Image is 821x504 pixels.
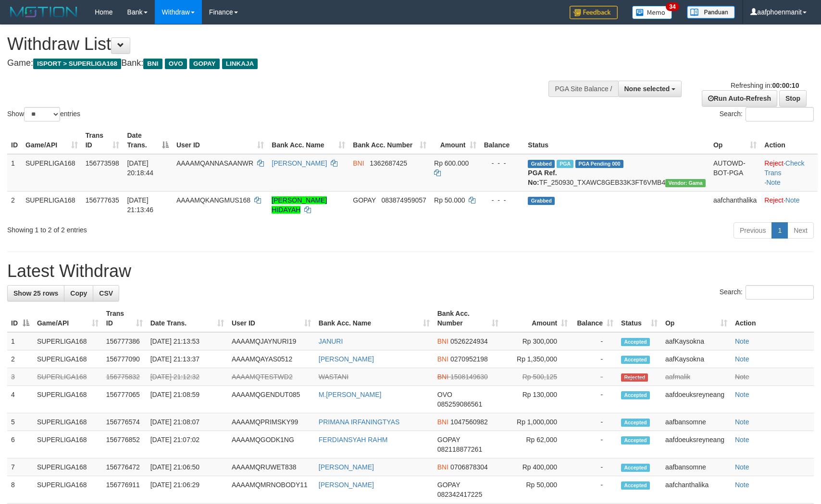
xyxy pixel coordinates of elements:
td: AAAAMQPRIMSKY99 [228,413,315,431]
input: Search: [746,285,814,300]
span: BNI [437,337,448,345]
th: Action [731,305,814,332]
td: AUTOWD-BOT-PGA [709,154,760,192]
td: AAAAMQTESTWD2 [228,368,315,386]
a: FERDIANSYAH RAHM [319,436,388,444]
span: Grabbed [528,197,555,205]
th: User ID: activate to sort column ascending [228,305,315,332]
th: Bank Acc. Number: activate to sort column ascending [349,127,430,154]
td: Rp 1,000,000 [502,413,572,431]
td: AAAAMQRUWET838 [228,458,315,476]
a: [PERSON_NAME] [319,355,374,363]
td: [DATE] 21:08:07 [147,413,228,431]
span: Accepted [621,356,650,364]
button: None selected [618,81,682,97]
td: 1 [7,332,33,350]
a: Run Auto-Refresh [702,90,777,107]
td: SUPERLIGA168 [33,386,102,413]
label: Search: [720,285,814,300]
th: Game/API: activate to sort column ascending [22,127,82,154]
a: Note [735,373,749,381]
span: Marked by aafsoycanthlai [557,160,573,168]
h1: Latest Withdraw [7,262,814,281]
td: AAAAMQJAYNURI19 [228,332,315,350]
span: Copy 085259086561 to clipboard [437,400,482,408]
span: AAAAMQKANGMUS168 [176,196,250,204]
span: Copy 1362687425 to clipboard [370,159,407,167]
a: [PERSON_NAME] [272,159,327,167]
td: Rp 62,000 [502,431,572,458]
td: Rp 300,000 [502,332,572,350]
span: Show 25 rows [13,289,58,297]
td: aafbansomne [661,458,731,476]
th: User ID: activate to sort column ascending [173,127,268,154]
span: 156777635 [86,196,119,204]
span: Accepted [621,338,650,346]
a: Note [735,463,749,471]
th: Amount: activate to sort column ascending [430,127,480,154]
th: Date Trans.: activate to sort column ascending [147,305,228,332]
td: aafdoeuksreyneang [661,431,731,458]
td: 5 [7,413,33,431]
span: None selected [624,85,670,93]
th: Bank Acc. Number: activate to sort column ascending [434,305,503,332]
th: Game/API: activate to sort column ascending [33,305,102,332]
td: 8 [7,476,33,504]
a: Stop [779,90,807,107]
td: 156776574 [102,413,147,431]
label: Show entries [7,107,80,121]
div: - - - [484,158,521,168]
td: - [572,413,617,431]
a: JANURI [319,337,343,345]
span: GOPAY [189,59,220,69]
td: · [760,191,818,218]
span: Copy 082118877261 to clipboard [437,445,482,453]
td: Rp 500,125 [502,368,572,386]
th: Bank Acc. Name: activate to sort column ascending [268,127,349,154]
td: Rp 1,350,000 [502,350,572,368]
th: Op: activate to sort column ascending [709,127,760,154]
td: SUPERLIGA168 [33,458,102,476]
h4: Game: Bank: [7,59,538,68]
th: Date Trans.: activate to sort column descending [123,127,172,154]
td: 1 [7,154,22,192]
span: OVO [165,59,187,69]
a: WASTANI [319,373,348,381]
span: Copy 083874959057 to clipboard [381,196,426,204]
span: Accepted [621,481,650,490]
td: SUPERLIGA168 [22,154,82,192]
span: BNI [437,355,448,363]
span: 156773598 [86,159,119,167]
td: [DATE] 21:13:37 [147,350,228,368]
span: ISPORT > SUPERLIGA168 [33,59,121,69]
a: Check Trans [764,159,804,177]
span: Accepted [621,436,650,444]
span: BNI [437,418,448,426]
td: - [572,368,617,386]
td: 156776852 [102,431,147,458]
td: - [572,476,617,504]
span: GOPAY [437,436,460,444]
span: BNI [143,59,162,69]
a: M.[PERSON_NAME] [319,391,382,398]
td: [DATE] 21:07:02 [147,431,228,458]
td: [DATE] 21:08:59 [147,386,228,413]
a: Note [735,418,749,426]
td: 156776911 [102,476,147,504]
td: TF_250930_TXAWC8GEB33K3FT6VMB4 [524,154,709,192]
span: Copy 0526224934 to clipboard [450,337,488,345]
td: 6 [7,431,33,458]
span: Copy 1047560982 to clipboard [450,418,488,426]
td: 4 [7,386,33,413]
img: MOTION_logo.png [7,5,80,19]
td: SUPERLIGA168 [33,413,102,431]
span: Copy [70,289,87,297]
td: Rp 400,000 [502,458,572,476]
span: GOPAY [437,481,460,489]
td: aafchanthalika [661,476,731,504]
div: PGA Site Balance / [548,81,618,97]
th: ID [7,127,22,154]
td: aafmalik [661,368,731,386]
a: Previous [734,222,772,239]
b: PGA Ref. No: [528,169,557,186]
